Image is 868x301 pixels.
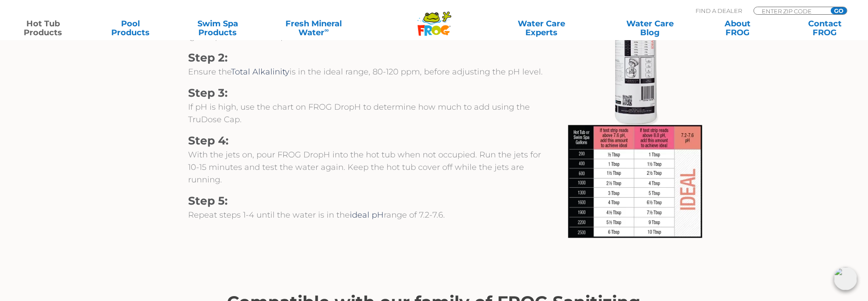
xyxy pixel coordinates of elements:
[791,19,859,37] a: ContactFROG
[184,19,252,37] a: Swim SpaProducts
[350,210,384,220] a: ideal pH
[189,209,546,221] p: Repeat steps 1-4 until the water is in the range of 7.2-7.6.
[831,7,847,14] input: GO
[704,19,772,37] a: AboutFROG
[189,101,546,126] p: If pH is high, use the chart on FROG DropH to determine how much to add using the TruDose Cap.
[96,19,164,37] a: PoolProducts
[325,26,329,33] sup: ∞
[616,19,684,37] a: Water CareBlog
[231,67,290,77] a: Total Alkalinity
[486,19,596,37] a: Water CareExperts
[696,7,742,15] p: Find A Dealer
[834,267,857,290] img: openIcon
[189,193,546,209] h3: Step 5:
[9,19,77,37] a: Hot TubProducts
[189,85,546,101] h3: Step 3:
[761,7,821,15] input: Zip Code Form
[189,66,546,78] p: Ensure the is in the ideal range, 80-120 ppm, before adjusting the pH level.
[189,148,546,186] p: With the jets on, pour FROG DropH into the hot tub when not occupied. Run the jets for 10-15 minu...
[189,50,546,66] h3: Step 2:
[271,19,356,37] a: Fresh MineralWater∞
[568,125,702,237] img: DropH_Chart-1
[189,133,546,148] h3: Step 4:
